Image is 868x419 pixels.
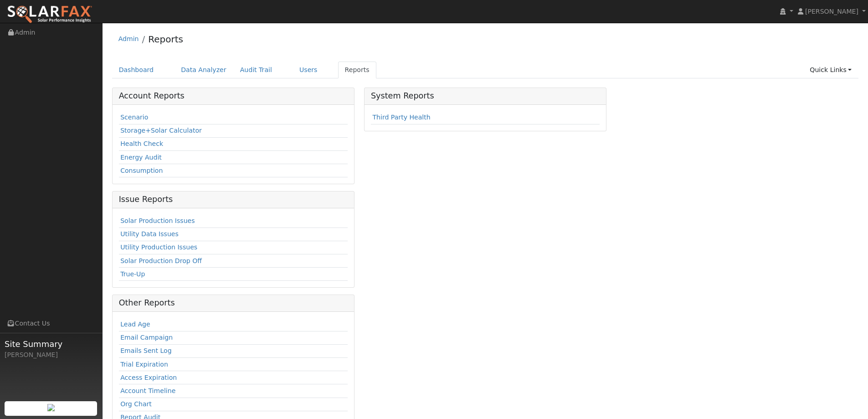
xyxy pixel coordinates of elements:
a: Emails Sent Log [120,347,172,354]
a: Audit Trail [233,62,279,78]
a: True-Up [120,270,145,278]
a: Energy Audit [120,154,162,161]
a: Access Expiration [120,374,177,381]
a: Reports [148,34,183,45]
h5: System Reports [371,91,600,101]
span: [PERSON_NAME] [805,8,858,15]
div: [PERSON_NAME] [5,350,98,360]
h5: Account Reports [119,91,348,101]
a: Quick Links [803,62,858,78]
span: Site Summary [5,338,98,350]
a: Reports [338,62,376,78]
a: Org Chart [120,400,152,408]
img: retrieve [47,404,55,411]
a: Dashboard [112,62,161,78]
a: Trial Expiration [120,361,168,368]
a: Utility Data Issues [120,230,179,238]
a: Data Analyzer [174,62,233,78]
a: Email Campaign [120,334,173,341]
a: Solar Production Issues [120,217,195,224]
a: Account Timeline [120,387,175,394]
a: Utility Production Issues [120,243,197,251]
a: Solar Production Drop Off [120,257,202,264]
a: Lead Age [120,321,150,328]
a: Storage+Solar Calculator [120,127,202,134]
h5: Other Reports [119,298,348,308]
a: Admin [118,35,139,42]
img: SolarFax [7,5,92,24]
a: Scenario [120,114,148,121]
a: Users [293,62,324,78]
a: Third Party Health [372,114,430,121]
h5: Issue Reports [119,195,348,204]
a: Health Check [120,140,163,147]
a: Consumption [120,167,163,174]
